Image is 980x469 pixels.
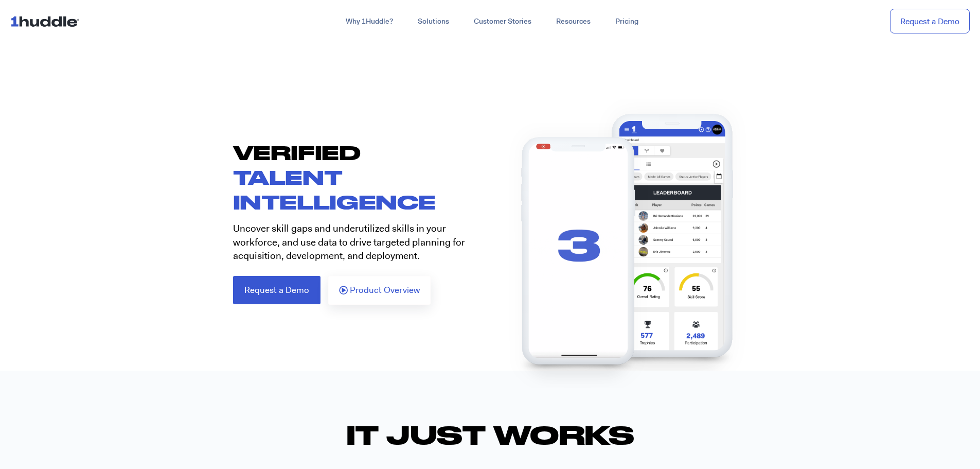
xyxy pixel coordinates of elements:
p: Uncover skill gaps and underutilized skills in your workforce, and use data to drive targeted pla... [233,222,483,263]
a: Request a Demo [233,276,320,304]
img: ... [10,11,84,31]
a: Resources [544,12,603,31]
a: Pricing [603,12,651,31]
a: Request a Demo [890,9,970,34]
a: Product Overview [328,276,431,305]
a: Solutions [405,12,461,31]
span: TALENT INTELLIGENCE [233,165,436,213]
a: Why 1Huddle? [333,12,405,31]
span: Product Overview [350,286,420,295]
h1: VERIFIED [233,140,490,214]
span: Request a Demo [244,286,309,294]
a: Customer Stories [461,12,544,31]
